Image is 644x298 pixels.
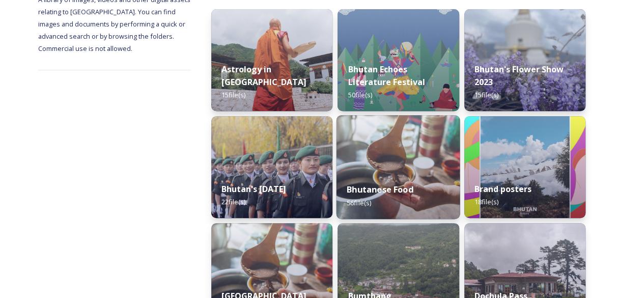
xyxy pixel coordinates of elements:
strong: Bhutanese Food [347,184,413,195]
img: Bhutan%2520National%2520Day10.jpg [211,116,332,218]
span: 15 file(s) [474,90,498,99]
img: Bhutan_Believe_800_1000_4.jpg [464,116,585,218]
img: Bhutan%2520Echoes7.jpg [338,9,459,111]
strong: Astrology in [GEOGRAPHIC_DATA] [221,64,306,88]
strong: Bhutan's Flower Show 2023 [474,64,564,88]
span: 56 file(s) [347,198,371,207]
span: 18 file(s) [474,197,498,206]
img: Bhutan%2520Flower%2520Show2.jpg [464,9,585,111]
strong: Bhutan Echoes Literature Festival [348,64,425,88]
strong: Bhutan's [DATE] [221,183,286,195]
span: 22 file(s) [221,197,245,206]
img: _SCH1465.jpg [211,9,332,111]
span: 15 file(s) [221,90,245,99]
strong: Brand posters [474,183,531,195]
img: Bumdeling%2520090723%2520by%2520Amp%2520Sripimanwat-4.jpg [337,115,460,219]
span: 50 file(s) [348,90,372,99]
